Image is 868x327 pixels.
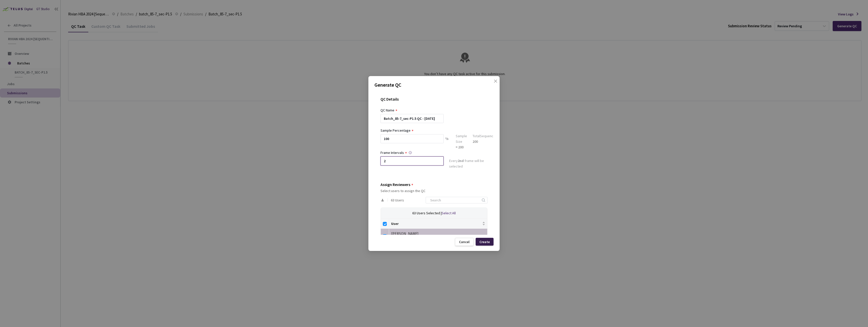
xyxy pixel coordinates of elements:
span: 63 Users Selected | [412,211,442,215]
div: Assign Reviewers [381,182,410,187]
span: Select All [442,211,456,215]
div: Sample Percentage [381,128,411,133]
div: QC Name [381,107,394,113]
div: 200 [473,139,497,144]
div: % [444,134,450,150]
div: = 200 [456,144,467,150]
input: Search [427,197,481,203]
button: Close [489,79,497,87]
div: Create [479,240,490,244]
div: QC Details [381,97,487,107]
span: close [494,79,498,93]
div: Every frame will be selected [449,158,487,170]
div: Sample Size [456,133,467,144]
div: Cancel [459,240,470,244]
p: Generate QC [374,81,494,89]
div: Total Sequences [473,133,497,139]
div: Frame Intervals [381,150,404,155]
strong: 2nd [458,158,464,163]
span: User [391,222,481,226]
input: Enter frame interval [381,156,444,166]
div: Select users to assign the QC [381,189,487,193]
th: User [389,219,487,229]
div: [PERSON_NAME] [391,231,485,237]
input: e.g. 10 [381,134,444,143]
span: 63 Users [391,198,404,202]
